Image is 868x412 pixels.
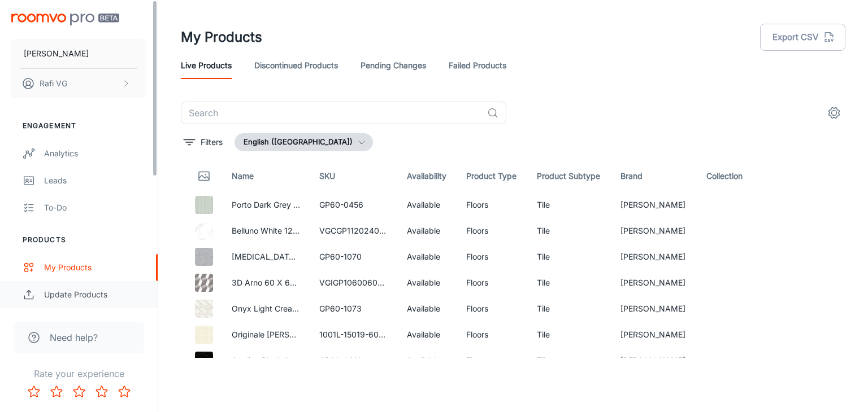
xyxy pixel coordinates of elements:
td: GP60-1070 [310,244,398,270]
td: VGIGP1060060FS-0018 [310,270,398,296]
button: Rate 1 star [23,380,45,403]
td: Tile [528,348,612,374]
td: [PERSON_NAME] [611,192,697,218]
td: [PERSON_NAME] [611,296,697,322]
td: GP60-0456 [310,192,398,218]
span: Need help? [50,331,98,344]
td: Tile [528,244,612,270]
button: Rafi VG [11,69,146,98]
td: Available [398,348,457,374]
div: Update Products [44,288,146,301]
button: Rate 5 star [113,380,136,403]
p: Rafi VG [40,77,67,90]
a: 3D Arno 60 X 60 cm - Glazed Polished [232,278,376,287]
p: Rate your experience [9,367,149,380]
td: Tile [528,270,612,296]
th: Brand [611,160,697,192]
h1: My Products [181,27,262,47]
td: Available [398,322,457,348]
td: Tile [528,192,612,218]
td: Floors [457,218,528,244]
td: Available [398,244,457,270]
td: Floors [457,348,528,374]
th: Product Type [457,160,528,192]
td: Available [398,296,457,322]
th: Availability [398,160,457,192]
a: Live Products [181,52,232,79]
img: Roomvo PRO Beta [11,14,119,25]
th: SKU [310,160,398,192]
button: [PERSON_NAME] [11,39,146,68]
td: Floors [457,270,528,296]
div: My Products [44,261,146,274]
td: Tile [528,322,612,348]
svg: Thumbnail [197,169,211,183]
a: [MEDICAL_DATA] Grigio 60 X 60 cm - Glazed Polished [232,252,435,261]
td: [PERSON_NAME] [611,322,697,348]
a: Failed Products [449,52,506,79]
td: Available [398,218,457,244]
a: Pending Changes [361,52,426,79]
th: Product Subtype [528,160,612,192]
th: Name [223,160,310,192]
td: GP60-1073 [310,296,398,322]
div: Analytics [44,147,146,160]
a: Originale [PERSON_NAME] 60 X 60 [PERSON_NAME] [232,330,432,339]
input: Search [181,102,483,124]
td: Available [398,192,457,218]
a: Apolion Black 80 X 80 cm - Glazed Polished [232,356,396,365]
td: Floors [457,244,528,270]
div: Leads [44,174,146,187]
button: filter [181,133,225,151]
td: [PERSON_NAME] [611,348,697,374]
button: settings [823,102,845,124]
td: [PERSON_NAME] [611,270,697,296]
a: Discontinued Products [254,52,338,79]
button: Rate 2 star [45,380,68,403]
td: Available [398,270,457,296]
td: Floors [457,322,528,348]
button: English ([GEOGRAPHIC_DATA]) [235,133,373,151]
td: Floors [457,192,528,218]
td: Floors [457,296,528,322]
p: Filters [201,136,223,148]
td: VGCGP1120240FS-0005Belluno White 120 x 240 cm - Glazed Polished [310,218,398,244]
td: Tile [528,296,612,322]
td: 1001L-15019-6060 [310,322,398,348]
button: Rate 4 star [90,380,113,403]
a: Belluno White 120 X 240 cm - Glazed Polished [232,226,404,235]
td: Tile [528,218,612,244]
p: [PERSON_NAME] [24,47,89,60]
td: GP80-0810 [310,348,398,374]
a: Onyx Light Cream 60 X 60 cm - Glazed Polished [232,304,413,313]
td: [PERSON_NAME] [611,218,697,244]
th: Collection [697,160,758,192]
td: [PERSON_NAME] [611,244,697,270]
button: Export CSV [760,24,845,51]
button: Rate 3 star [68,380,90,403]
a: Porto Dark Grey 60 X 60 cm - Glazed Polished [232,200,405,209]
div: To-do [44,201,146,214]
